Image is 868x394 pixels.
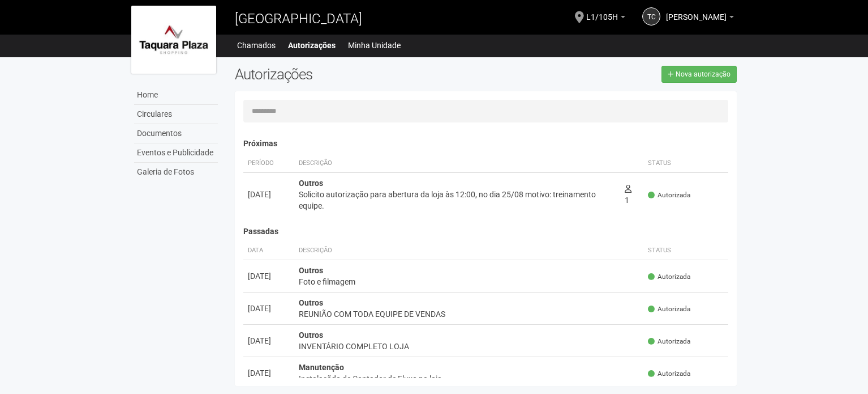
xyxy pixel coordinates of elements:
img: logo.jpg [131,6,216,74]
a: Home [134,86,218,105]
span: [GEOGRAPHIC_DATA] [235,11,362,27]
strong: Outros [299,179,323,188]
span: TÂNIA CRISTINA DA COSTA [666,2,727,22]
div: Instalaçãdo de Contador de Fluxo na loja. [299,373,639,384]
div: [DATE] [248,189,290,200]
a: Chamados [237,37,276,53]
a: Autorizações [288,37,336,53]
span: Autorizada [648,272,690,282]
strong: Outros [299,331,323,340]
a: Minha Unidade [348,37,401,53]
a: Eventos e Publicidade [134,143,218,163]
div: INVENTÁRIO COMPLETO LOJA [299,341,639,352]
span: L1/105H [586,2,618,22]
div: [DATE] [248,335,290,346]
th: Período [243,154,294,173]
a: Circulares [134,105,218,124]
h4: Passadas [243,227,728,236]
div: [DATE] [248,367,290,379]
a: TC [642,7,660,26]
th: Status [643,242,728,260]
th: Status [643,154,728,173]
th: Descrição [294,154,620,173]
span: 1 [625,184,631,205]
a: Galeria de Fotos [134,163,218,181]
h2: Autorizações [235,66,477,83]
div: [DATE] [248,303,290,314]
a: L1/105H [586,14,625,23]
th: Descrição [294,242,643,260]
span: Autorizada [648,337,690,346]
a: Documentos [134,124,218,143]
span: Autorizada [648,190,690,200]
div: [DATE] [248,270,290,282]
a: Nova autorização [661,66,737,83]
strong: Manutenção [299,363,344,372]
strong: Outros [299,266,323,275]
strong: Outros [299,298,323,307]
span: Nova autorização [676,70,731,78]
h4: Próximas [243,139,728,148]
th: Data [243,242,294,260]
span: Autorizada [648,369,690,379]
span: Autorizada [648,304,690,314]
div: Foto e filmagem [299,276,639,287]
a: [PERSON_NAME] [666,14,734,23]
div: REUNIÃO COM TODA EQUIPE DE VENDAS [299,308,639,320]
div: Solicito autorização para abertura da loja às 12:00, no dia 25/08 motivo: treinamento equipe. [299,189,616,211]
